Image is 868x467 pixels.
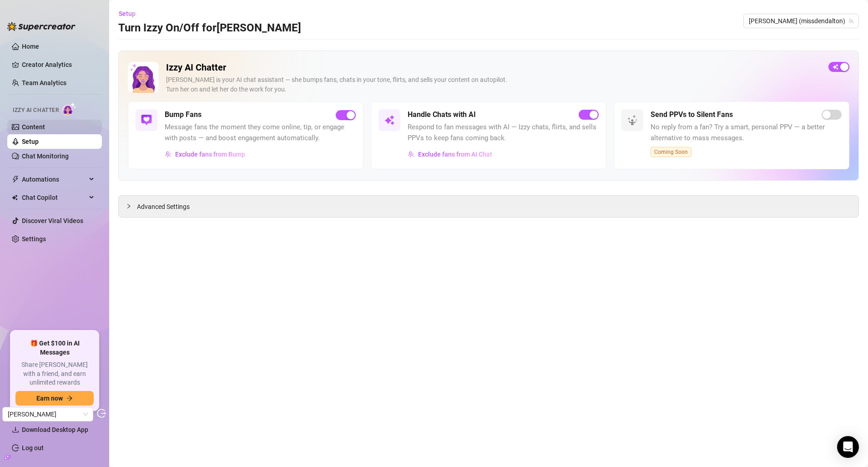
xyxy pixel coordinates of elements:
a: Setup [22,138,39,145]
span: build [5,454,11,461]
span: Message fans the moment they come online, tip, or engage with posts — and boost engagement automa... [165,122,356,143]
span: download [12,426,19,433]
button: Exclude fans from AI Chat [408,147,493,162]
span: Earn now [36,395,63,402]
a: Creator Analytics [22,57,95,72]
span: Chat Copilot [22,190,86,205]
span: Izzy AI Chatter [13,106,59,115]
h5: Handle Chats with AI [408,109,476,120]
span: thunderbolt [12,176,19,183]
img: Chat Copilot [12,194,18,201]
span: Coming Soon [651,147,691,157]
span: Denise (missdendalton) [749,14,853,28]
span: Advanced Settings [137,202,190,212]
span: Setup [119,10,136,17]
span: Automations [22,172,86,187]
span: 🎁 Get $100 in AI Messages [15,339,94,357]
div: collapsed [126,201,137,211]
a: Content [22,123,45,131]
img: svg%3e [408,151,414,157]
span: Share [PERSON_NAME] with a friend, and earn unlimited rewards [15,360,94,387]
span: Respond to fan messages with AI — Izzy chats, flirts, and sells PPVs to keep fans coming back. [408,122,599,143]
a: Log out [22,444,44,452]
h5: Bump Fans [165,109,202,120]
span: collapsed [126,203,131,209]
img: svg%3e [627,115,638,126]
span: Exclude fans from AI Chat [418,151,492,158]
h2: Izzy AI Chatter [166,62,821,73]
button: Setup [118,6,143,21]
a: Settings [22,235,46,243]
h3: Turn Izzy On/Off for [PERSON_NAME] [118,21,301,36]
button: Earn nowarrow-right [15,391,94,406]
a: Team Analytics [22,79,66,86]
span: Download Desktop App [22,426,88,433]
div: [PERSON_NAME] is your AI chat assistant — she bumps fans, chats in your tone, flirts, and sells y... [166,75,821,94]
a: Chat Monitoring [22,152,69,160]
span: arrow-right [66,395,73,401]
img: Izzy AI Chatter [128,62,159,93]
img: svg%3e [384,115,395,126]
button: Exclude fans from Bump [165,147,246,162]
a: Discover Viral Videos [22,217,83,224]
h5: Send PPVs to Silent Fans [651,109,733,120]
a: Home [22,43,39,50]
span: No reply from a fan? Try a smart, personal PPV — a better alternative to mass messages. [651,122,842,143]
span: Exclude fans from Bump [175,151,245,158]
img: svg%3e [141,115,152,126]
span: logout [97,409,106,418]
img: svg%3e [165,151,172,157]
span: team [848,18,854,24]
span: Denise Dalton [8,407,88,421]
div: Open Intercom Messenger [837,436,859,458]
img: AI Chatter [62,102,76,116]
img: logo-BBDzfeDw.svg [7,22,76,31]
